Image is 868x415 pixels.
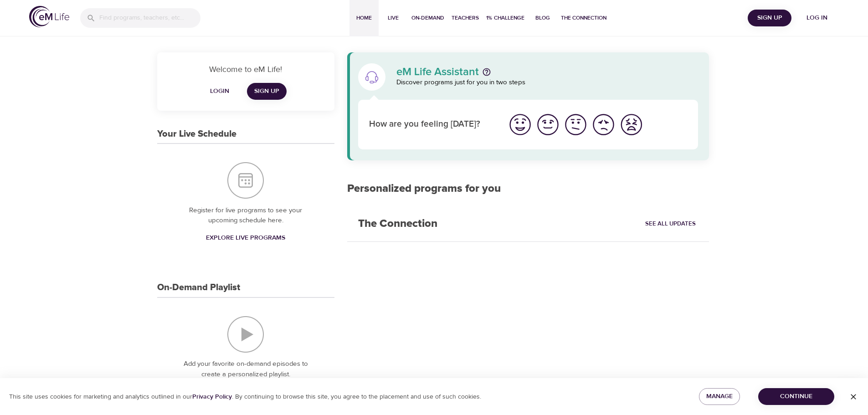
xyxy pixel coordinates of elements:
img: good [535,112,560,137]
input: Find programs, teachers, etc... [99,8,200,28]
button: Manage [699,388,740,405]
p: Add your favorite on-demand episodes to create a personalized playlist. [175,359,316,379]
span: Login [209,86,231,97]
img: ok [563,112,588,137]
button: I'm feeling bad [590,111,617,138]
button: Login [205,83,234,100]
button: Sign Up [748,10,791,26]
span: 1% Challenge [486,13,524,23]
span: The Connection [561,13,606,23]
a: See All Updates [643,217,698,231]
span: Log in [799,12,835,24]
button: I'm feeling ok [562,111,590,138]
span: Sign Up [751,12,788,24]
img: bad [591,112,616,137]
span: Manage [706,391,733,402]
p: Welcome to eM Life! [168,63,324,76]
span: See All Updates [645,219,696,229]
img: Your Live Schedule [227,162,264,199]
img: On-Demand Playlist [227,316,264,353]
span: Teachers [452,13,479,23]
h2: Personalized programs for you [347,182,709,195]
button: Continue [758,388,834,405]
a: Privacy Policy [192,393,232,401]
span: On-Demand [411,13,444,23]
button: I'm feeling good [534,111,562,138]
span: Live [382,13,404,23]
button: I'm feeling worst [617,111,645,138]
span: Explore Live Programs [206,232,285,244]
p: eM Life Assistant [396,67,479,77]
p: How are you feeling [DATE]? [369,118,495,131]
a: Sign Up [247,83,287,100]
button: Log in [795,10,839,26]
img: eM Life Assistant [365,70,379,84]
p: Register for live programs to see your upcoming schedule here. [175,205,316,226]
span: Blog [532,13,554,23]
h2: The Connection [347,206,448,241]
a: Explore Live Programs [202,230,289,246]
h3: Your Live Schedule [157,129,236,139]
img: logo [29,6,69,27]
span: Sign Up [254,86,279,97]
span: Continue [765,391,827,402]
img: great [508,112,533,137]
span: Home [353,13,375,23]
img: worst [619,112,644,137]
p: Discover programs just for you in two steps [396,77,699,88]
h3: On-Demand Playlist [157,282,240,293]
button: I'm feeling great [506,111,534,138]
